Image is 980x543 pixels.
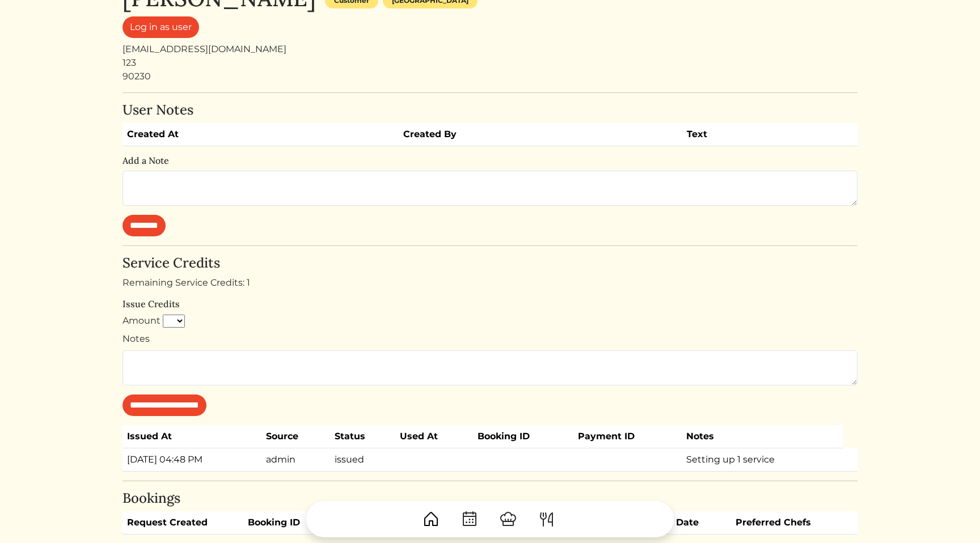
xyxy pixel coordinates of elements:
[499,510,517,528] img: ChefHat-a374fb509e4f37eb0702ca99f5f64f3b6956810f32a249b33092029f8484b388.svg
[473,425,574,448] th: Booking ID
[573,425,682,448] th: Payment ID
[461,510,479,528] img: CalendarDots-5bcf9d9080389f2a281d69619e1c85352834be518fbc73d9501aef674afc0d57.svg
[122,123,399,146] th: Created At
[330,425,395,448] th: Status
[682,123,816,146] th: Text
[122,490,857,507] h4: Bookings
[261,448,330,471] td: admin
[330,448,395,471] td: issued
[122,314,160,328] label: Amount
[261,425,330,448] th: Source
[122,425,261,448] th: Issued At
[122,56,857,70] div: 123
[422,510,440,528] img: House-9bf13187bcbb5817f509fe5e7408150f90897510c4275e13d0d5fca38e0b5951.svg
[122,16,199,38] a: Log in as user
[395,425,473,448] th: Used At
[122,255,857,271] h4: Service Credits
[122,102,857,118] h4: User Notes
[122,299,857,309] h6: Issue Credits
[682,448,842,471] td: Setting up 1 service
[538,510,556,528] img: ForkKnife-55491504ffdb50bab0c1e09e7649658475375261d09fd45db06cec23bce548bf.svg
[122,332,150,346] label: Notes
[122,155,857,166] h6: Add a Note
[122,43,857,56] div: [EMAIL_ADDRESS][DOMAIN_NAME]
[682,425,842,448] th: Notes
[122,448,261,471] td: [DATE] 04:48 PM
[399,123,682,146] th: Created By
[122,276,857,290] div: Remaining Service Credits: 1
[122,70,857,83] div: 90230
